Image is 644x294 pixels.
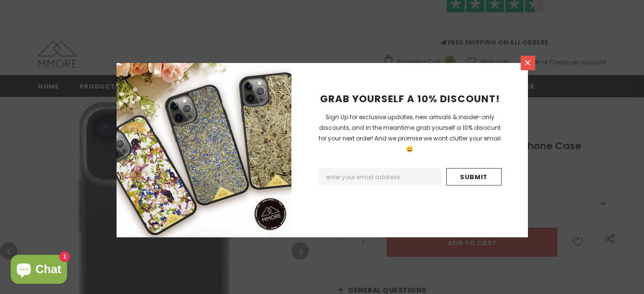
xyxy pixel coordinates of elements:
[521,56,535,70] a: Close
[320,92,500,106] span: GRAB YOURSELF A 10% DISCOUNT!
[319,113,501,153] span: Sign Up for exclusive updates, new arrivals & insider-only discounts, and in the meantime grab yo...
[318,168,441,186] input: Email Address
[8,255,70,286] inbox-online-store-chat: Shopify online store chat
[446,168,502,186] input: Submit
